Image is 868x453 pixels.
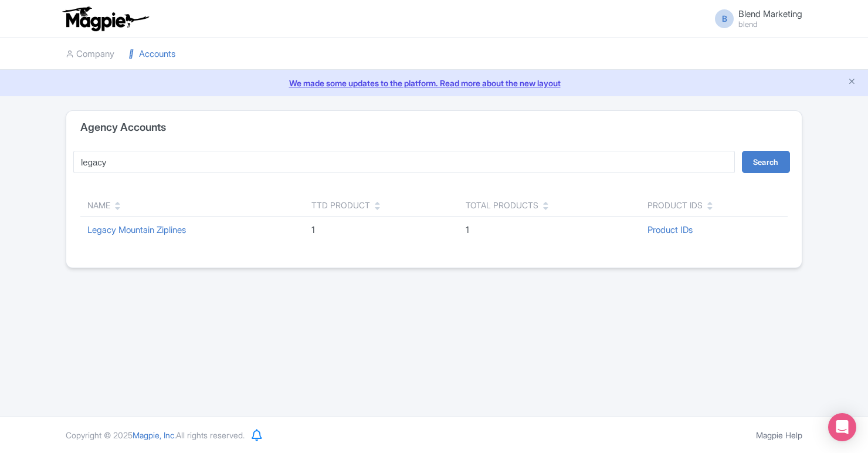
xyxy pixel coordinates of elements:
button: Close announcement [847,76,856,89]
div: Copyright © 2025 All rights reserved. [59,429,252,441]
div: Open Intercom Messenger [828,413,856,441]
div: Product IDs [647,199,703,211]
h4: Agency Accounts [80,121,166,133]
img: logo-ab69f6fb50320c5b225c76a69d11143b.png [60,6,151,32]
span: Blend Marketing [738,8,802,19]
button: Search [742,151,790,173]
td: 1 [304,217,459,244]
td: 1 [459,217,640,244]
a: Product IDs [647,224,693,235]
a: Accounts [128,38,175,70]
small: blend [738,21,802,28]
span: B [715,9,734,28]
div: Name [87,199,110,211]
a: Company [66,38,114,70]
a: We made some updates to the platform. Read more about the new layout [7,77,861,89]
a: B Blend Marketing blend [708,9,802,28]
a: Legacy Mountain Ziplines [87,224,186,235]
a: Magpie Help [756,430,802,440]
input: Search... [73,151,735,173]
span: Magpie, Inc. [133,430,176,440]
div: Total Products [466,199,538,211]
div: TTD Product [311,199,370,211]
